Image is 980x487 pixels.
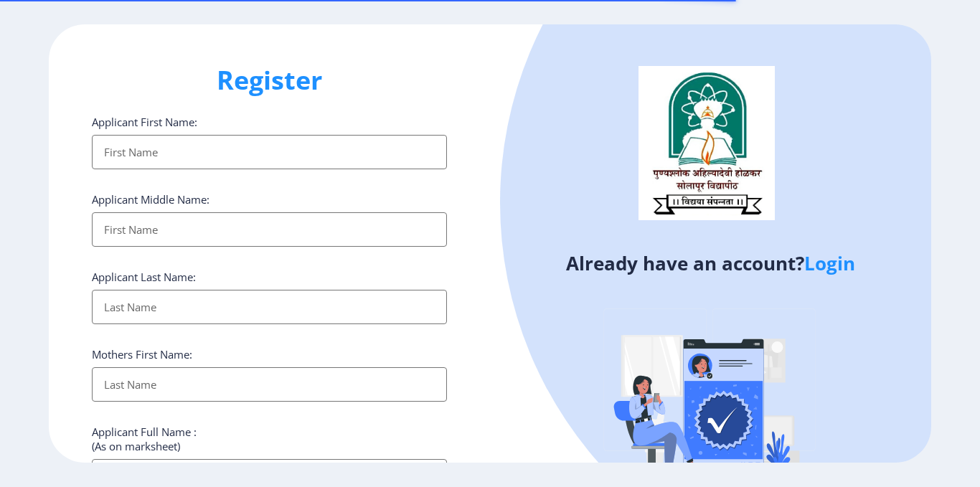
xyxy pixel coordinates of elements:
input: First Name [92,135,447,169]
input: First Name [92,212,447,247]
input: Last Name [92,367,447,402]
h1: Register [92,63,447,98]
label: Applicant Last Name: [92,270,196,284]
label: Applicant First Name: [92,115,197,129]
h4: Already have an account? [501,252,920,275]
label: Applicant Full Name : (As on marksheet) [92,425,197,453]
img: logo [639,66,775,219]
input: Last Name [92,290,447,324]
label: Applicant Middle Name: [92,192,209,207]
label: Mothers First Name: [92,347,192,361]
a: Login [804,250,855,276]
